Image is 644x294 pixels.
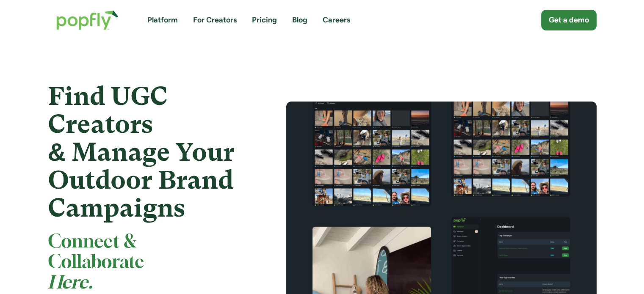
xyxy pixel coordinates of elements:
[48,275,93,292] em: Here.
[549,15,589,25] div: Get a demo
[323,15,350,25] a: Careers
[48,2,127,38] a: home
[292,15,307,25] a: Blog
[193,15,237,25] a: For Creators
[541,10,597,30] a: Get a demo
[48,82,235,223] strong: Find UGC Creators & Manage Your Outdoor Brand Campaigns
[252,15,277,25] a: Pricing
[147,15,178,25] a: Platform
[48,232,256,294] h2: Connect & Collaborate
